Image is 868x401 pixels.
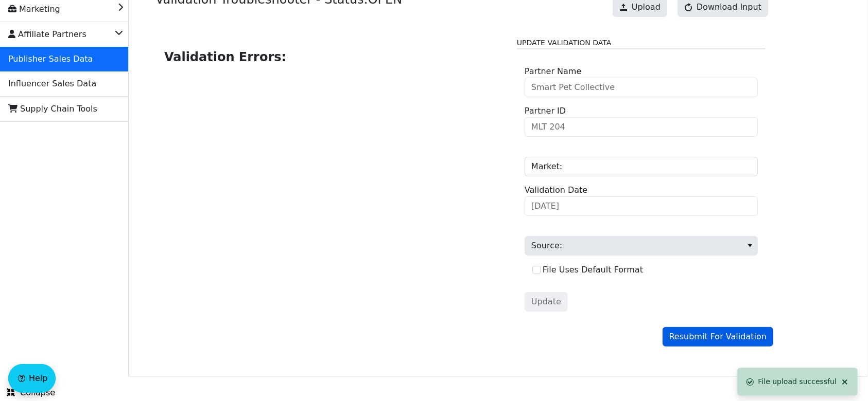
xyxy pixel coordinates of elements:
label: Partner ID [525,105,566,117]
span: File upload successful [758,377,837,386]
span: Upload [632,1,661,13]
legend: Update Validation Data [517,38,766,49]
span: Affiliate Partners [8,26,86,43]
button: select [742,236,757,255]
span: Source: [525,236,758,256]
span: Close [841,378,849,386]
span: Collapse [7,387,55,399]
h2: Validation Errors: [164,48,500,66]
button: Help floatingactionbutton [8,364,56,393]
span: Download Input [697,1,761,13]
label: Validation Date [525,184,587,196]
span: Influencer Sales Data [8,76,96,92]
span: Marketing [8,1,60,17]
label: File Uses Default Format [543,265,643,275]
span: Help [29,372,47,385]
button: Resubmit For Validation [663,327,773,347]
span: Publisher Sales Data [8,51,93,67]
span: Supply Chain Tools [8,101,97,117]
span: Resubmit For Validation [669,331,767,343]
label: Partner Name [525,65,581,78]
